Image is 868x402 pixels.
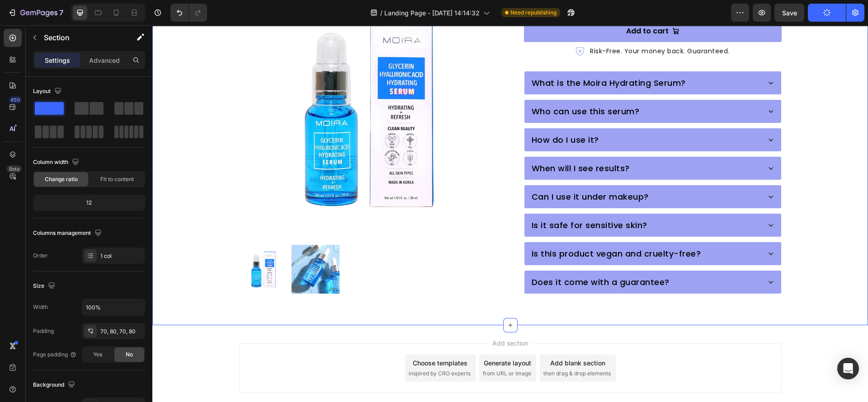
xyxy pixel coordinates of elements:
[782,9,797,17] span: Save
[33,351,77,359] div: Page padding
[330,344,379,352] span: from URL or image
[384,8,480,18] span: Landing Page - [DATE] 14:14:32
[100,252,143,260] div: 1 col
[93,351,102,359] span: Yes
[380,8,382,18] span: /
[100,327,143,336] div: 70, 80, 70, 80
[379,137,477,149] p: When will I see results?
[33,156,81,168] div: Column width
[379,51,533,64] p: What is the Moira Hydrating Serum?
[837,358,859,379] div: Open Intercom Messenger
[331,333,379,342] div: Generate layout
[336,313,379,323] span: Add section
[438,21,577,31] p: Risk-Free. Your money back. Guaranteed.
[379,80,487,92] p: Who can use this serum?
[33,85,63,98] div: Layout
[4,4,67,22] button: 7
[33,327,54,335] div: Padding
[379,108,447,121] p: How do I use it?
[260,333,315,342] div: Choose templates
[100,175,134,183] span: Fit to content
[379,222,549,234] p: Is this product vegan and cruelty-free?
[45,56,70,65] p: Settings
[126,351,133,359] span: No
[152,25,868,402] iframe: To enrich screen reader interactions, please activate Accessibility in Grammarly extension settings
[33,227,104,239] div: Columns management
[35,196,143,209] div: 12
[256,344,318,352] span: inspired by CRO experts
[89,56,120,65] p: Advanced
[45,175,78,183] span: Change ratio
[398,333,453,342] div: Add blank section
[44,32,118,43] p: Section
[33,303,48,311] div: Width
[33,252,48,260] div: Order
[7,165,22,173] div: Beta
[59,7,63,18] p: 7
[379,194,495,206] p: Is it safe for sensitive skin?
[474,0,516,11] div: Add to cart
[774,4,804,22] button: Save
[379,251,517,263] p: Does it come with a guarantee?
[170,4,207,22] div: Undo/Redo
[33,379,77,391] div: Background
[391,344,458,352] span: then drag & drop elements
[510,9,557,17] span: Need republishing
[33,280,57,292] div: Size
[82,299,145,315] input: Auto
[379,165,496,178] p: Can I use it under makeup?
[9,96,22,103] div: 450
